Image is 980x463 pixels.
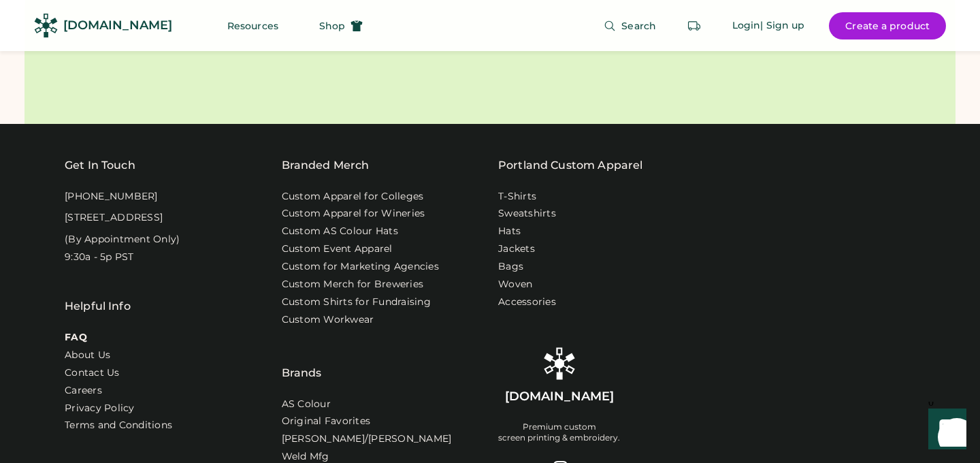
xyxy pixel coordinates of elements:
[498,260,523,274] a: Bags
[282,190,424,204] a: Custom Apparel for Colleges
[498,225,521,238] a: Hats
[34,14,58,37] img: Rendered Logo - Screens
[65,157,135,174] div: Get In Touch
[282,313,374,327] a: Custom Workwear
[65,298,131,315] div: Helpful Info
[65,331,87,345] a: FAQ
[681,12,708,39] button: Retrieve an order
[498,207,556,221] a: Sweatshirts
[282,398,331,411] a: AS Colour
[65,233,180,246] div: (By Appointment Only)
[65,402,135,415] a: Privacy Policy
[543,347,576,380] img: Rendered Logo - Screens
[65,366,120,380] a: Contact Us
[282,207,425,221] a: Custom Apparel for Wineries
[498,242,535,256] a: Jackets
[282,415,371,428] a: Original Favorites
[505,388,614,405] div: [DOMAIN_NAME]
[65,190,158,204] div: [PHONE_NUMBER]
[65,251,134,264] div: 9:30a - 5p PST
[732,19,761,33] div: Login
[282,432,452,446] a: [PERSON_NAME]/[PERSON_NAME]
[282,242,393,256] a: Custom Event Apparel
[282,296,431,309] a: Custom Shirts for Fundraising
[282,225,398,238] a: Custom AS Colour Hats
[498,421,620,443] div: Premium custom screen printing & embroidery.
[65,419,172,432] div: Terms and Conditions
[587,12,672,39] button: Search
[621,21,656,31] span: Search
[65,211,163,225] div: [STREET_ADDRESS]
[319,21,345,31] span: Shop
[760,19,804,33] div: | Sign up
[63,17,172,34] div: [DOMAIN_NAME]
[282,278,424,291] a: Custom Merch for Breweries
[282,260,439,274] a: Custom for Marketing Agencies
[65,349,110,362] a: About Us
[498,190,536,204] a: T-Shirts
[915,402,974,460] iframe: Front Chat
[829,12,946,39] button: Create a product
[211,12,295,39] button: Resources
[303,12,379,39] button: Shop
[498,278,532,291] a: Woven
[282,157,370,174] div: Branded Merch
[65,384,102,398] a: Careers
[282,331,322,381] div: Brands
[498,157,642,174] a: Portland Custom Apparel
[498,296,556,309] a: Accessories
